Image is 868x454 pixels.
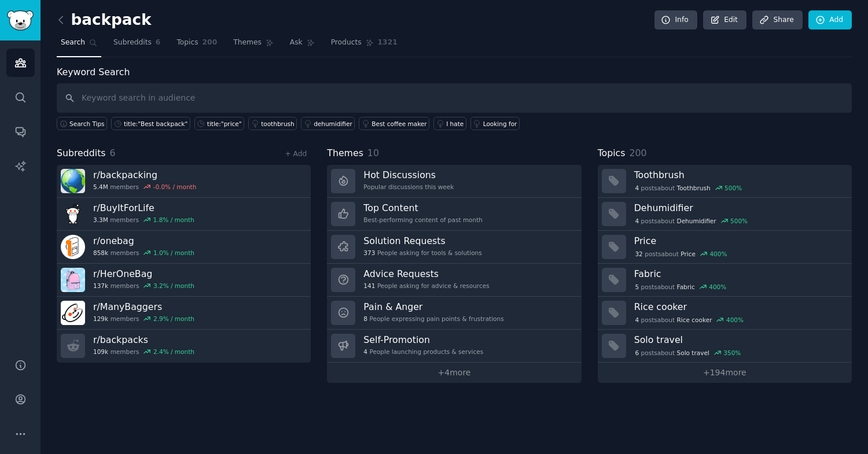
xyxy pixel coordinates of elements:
[634,282,727,292] div: post s about
[681,250,696,258] span: Price
[93,249,194,257] div: members
[57,198,311,231] a: r/BuyItForLife3.3Mmembers1.8% / month
[93,268,194,280] h3: r/ HerOneBag
[363,202,483,214] h3: Top Content
[363,235,481,247] h3: Solution Requests
[635,283,639,291] span: 5
[363,348,483,356] div: People launching products & services
[677,283,695,291] span: Fabric
[57,231,311,264] a: r/onebag858kmembers1.0% / month
[635,184,639,192] span: 4
[93,334,194,346] h3: r/ backpacks
[363,315,503,323] div: People expressing pain points & frustrations
[93,216,108,224] span: 3.3M
[61,202,85,226] img: BuyItForLife
[367,147,379,158] span: 10
[69,120,105,128] span: Search Tips
[57,297,311,330] a: r/ManyBaggers129kmembers2.9% / month
[61,38,85,48] span: Search
[301,117,355,130] a: dehumidifier
[327,34,402,57] a: Products1321
[703,10,746,30] a: Edit
[723,349,741,357] div: 350 %
[172,34,221,57] a: Topics200
[433,117,466,130] a: I hate
[598,363,852,383] a: +194more
[677,217,716,225] span: Dehumidifier
[363,315,367,323] span: 8
[598,264,852,297] a: Fabric5postsaboutFabric400%
[153,183,197,191] div: -0.0 % / month
[153,282,194,290] div: 3.2 % / month
[598,198,852,231] a: Dehumidifier4postsaboutDehumidifier500%
[634,216,749,226] div: post s about
[93,348,108,356] span: 109k
[248,117,297,130] a: toothbrush
[93,282,108,290] span: 137k
[634,301,844,313] h3: Rice cooker
[111,117,190,130] a: title:"Best backpack"
[327,330,581,363] a: Self-Promotion4People launching products & services
[677,349,709,357] span: Solo travel
[724,184,742,192] div: 500 %
[194,117,244,130] a: title:"price"
[153,348,194,356] div: 2.4 % / month
[93,301,194,313] h3: r/ ManyBaggers
[327,198,581,231] a: Top ContentBest-performing content of past month
[470,117,520,130] a: Looking for
[327,264,581,297] a: Advice Requests141People asking for advice & resources
[363,282,489,290] div: People asking for advice & resources
[57,264,311,297] a: r/HerOneBag137kmembers3.2% / month
[363,282,375,290] span: 141
[93,183,196,191] div: members
[233,38,262,48] span: Themes
[446,120,464,128] div: I hate
[634,348,742,358] div: post s about
[93,249,108,257] span: 858k
[363,301,503,313] h3: Pain & Anger
[93,202,194,214] h3: r/ BuyItForLife
[331,38,362,48] span: Products
[7,10,34,31] img: GummySearch logo
[629,147,646,158] span: 200
[677,316,712,324] span: Rice cooker
[110,147,116,158] span: 6
[153,315,194,323] div: 2.9 % / month
[57,67,130,77] label: Keyword Search
[598,297,852,330] a: Rice cooker4postsaboutRice cooker400%
[363,216,483,224] div: Best-performing content of past month
[229,34,278,57] a: Themes
[176,38,198,48] span: Topics
[363,268,489,280] h3: Advice Requests
[61,169,85,193] img: backpacking
[93,348,194,356] div: members
[363,348,367,356] span: 4
[61,268,85,292] img: HerOneBag
[93,315,194,323] div: members
[109,34,164,57] a: Subreddits6
[57,34,101,57] a: Search
[363,249,481,257] div: People asking for tools & solutions
[57,146,106,161] span: Subreddits
[93,216,194,224] div: members
[57,165,311,198] a: r/backpacking5.4Mmembers-0.0% / month
[634,235,844,247] h3: Price
[677,184,711,192] span: Toothbrush
[285,150,307,158] a: + Add
[598,231,852,264] a: Price32postsaboutPrice400%
[93,235,194,247] h3: r/ onebag
[709,283,726,291] div: 400 %
[61,235,85,259] img: onebag
[598,146,626,161] span: Topics
[290,38,303,48] span: Ask
[93,169,196,181] h3: r/ backpacking
[93,282,194,290] div: members
[634,315,745,325] div: post s about
[378,38,398,48] span: 1321
[261,120,295,128] div: toothbrush
[634,202,844,214] h3: Dehumidifier
[726,316,744,324] div: 400 %
[327,165,581,198] a: Hot DiscussionsPopular discussions this week
[709,250,727,258] div: 400 %
[57,83,852,113] input: Keyword search in audience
